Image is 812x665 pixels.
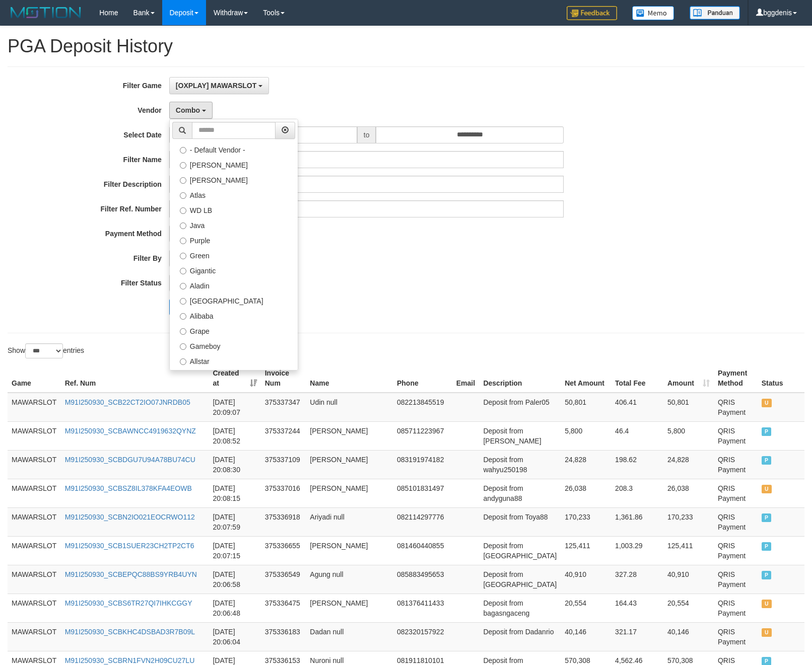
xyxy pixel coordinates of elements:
[180,358,186,365] input: Allstar
[170,277,298,292] label: Aladin
[561,622,611,651] td: 40,146
[180,328,186,335] input: Grape
[170,232,298,247] label: Purple
[8,450,61,479] td: MAWARSLOT
[65,656,195,664] a: M91I250930_SCBRN1FVN2H09CU27LU
[758,364,804,393] th: Status
[306,421,393,450] td: [PERSON_NAME]
[479,364,561,393] th: Description
[25,343,63,358] select: Showentries
[762,542,772,551] span: PAID
[306,450,393,479] td: [PERSON_NAME]
[170,202,298,217] label: WD LB
[714,450,758,479] td: QRIS Payment
[261,421,306,450] td: 375337244
[479,393,561,422] td: Deposit from Paler05
[611,393,663,422] td: 406.41
[393,393,452,422] td: 082213845519
[611,479,663,507] td: 208.3
[261,479,306,507] td: 375337016
[209,479,260,507] td: [DATE] 20:08:15
[714,479,758,507] td: QRIS Payment
[209,507,260,536] td: [DATE] 20:07:59
[561,565,611,594] td: 40,910
[8,479,61,507] td: MAWARSLOT
[561,364,611,393] th: Net Amount
[261,622,306,651] td: 375336183
[479,594,561,622] td: Deposit from bagasngaceng
[180,298,186,305] input: [GEOGRAPHIC_DATA]
[306,594,393,622] td: [PERSON_NAME]
[8,343,84,358] label: Show entries
[8,594,61,622] td: MAWARSLOT
[65,628,195,636] a: M91I250930_SCBKHC4DSBAD3R7B09L
[306,393,393,422] td: Udin null
[65,427,196,435] a: M91I250930_SCBAWNCC4919632QYNZ
[306,479,393,507] td: [PERSON_NAME]
[611,594,663,622] td: 164.43
[261,536,306,565] td: 375336655
[61,364,209,393] th: Ref. Num
[180,313,186,320] input: Alibaba
[8,36,804,56] h1: PGA Deposit History
[180,207,186,214] input: WD LB
[65,484,192,492] a: M91I250930_SCBSZ8IL378KFA4EOWB
[714,421,758,450] td: QRIS Payment
[209,536,260,565] td: [DATE] 20:07:15
[176,82,257,90] span: [OXPLAY] MAWARSLOT
[8,507,61,536] td: MAWARSLOT
[170,353,298,368] label: Allstar
[479,565,561,594] td: Deposit from [GEOGRAPHIC_DATA]
[170,187,298,202] label: Atlas
[567,6,617,20] img: Feedback.jpg
[169,102,213,119] button: Combo
[261,507,306,536] td: 375336918
[8,393,61,422] td: MAWARSLOT
[663,479,714,507] td: 26,038
[180,238,186,244] input: Purple
[561,421,611,450] td: 5,800
[561,479,611,507] td: 26,038
[663,565,714,594] td: 40,910
[611,507,663,536] td: 1,361.86
[306,507,393,536] td: Ariyadi null
[170,292,298,308] label: [GEOGRAPHIC_DATA]
[8,364,61,393] th: Game
[170,172,298,187] label: [PERSON_NAME]
[611,364,663,393] th: Total Fee
[170,247,298,262] label: Green
[452,364,480,393] th: Email
[479,536,561,565] td: Deposit from [GEOGRAPHIC_DATA]
[180,268,186,274] input: Gigantic
[663,594,714,622] td: 20,554
[393,507,452,536] td: 082114297776
[561,536,611,565] td: 125,411
[65,570,197,578] a: M91I250930_SCBEPQC88BS9YRB4UYN
[393,364,452,393] th: Phone
[663,622,714,651] td: 40,146
[306,565,393,594] td: Agung null
[180,343,186,350] input: Gameboy
[209,450,260,479] td: [DATE] 20:08:30
[393,565,452,594] td: 085883495653
[762,427,772,436] span: PAID
[611,536,663,565] td: 1,003.29
[393,421,452,450] td: 085711223967
[611,622,663,651] td: 321.17
[714,393,758,422] td: QRIS Payment
[170,323,298,338] label: Grape
[170,262,298,277] label: Gigantic
[170,157,298,172] label: [PERSON_NAME]
[170,141,298,157] label: - Default Vendor -
[762,600,772,608] span: UNPAID
[762,628,772,637] span: UNPAID
[762,485,772,493] span: UNPAID
[261,393,306,422] td: 375337347
[261,450,306,479] td: 375337109
[663,507,714,536] td: 170,233
[170,368,298,383] label: Xtr
[170,308,298,323] label: Alibaba
[306,536,393,565] td: [PERSON_NAME]
[663,450,714,479] td: 24,828
[65,542,194,550] a: M91I250930_SCB1SUER23CH2TP2CT6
